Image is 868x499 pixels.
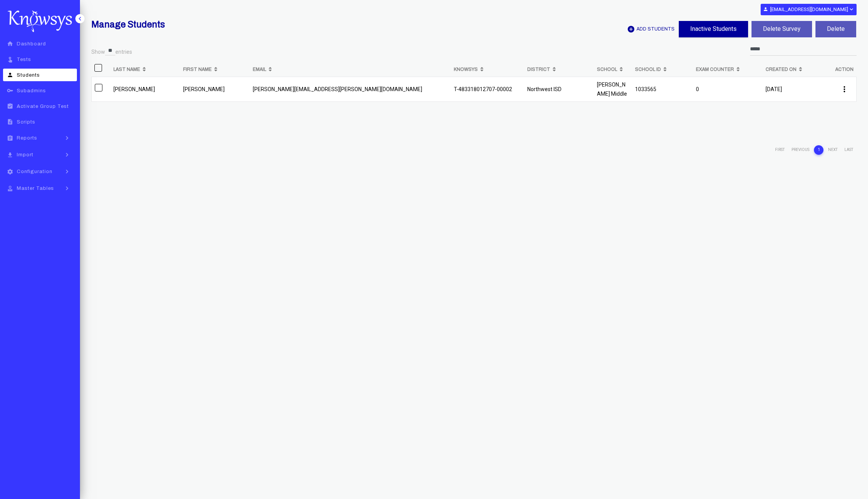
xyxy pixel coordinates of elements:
[5,135,15,141] i: assignment
[61,168,73,175] i: keyboard_arrow_right
[840,85,849,94] i: more_vert
[183,65,212,74] b: First Name
[17,152,34,157] span: Import
[679,21,748,37] button: Inactive Students
[814,145,823,155] li: 1
[527,65,550,74] b: District
[5,87,15,94] i: key
[17,186,54,191] span: Master Tables
[17,169,53,174] span: Configuration
[17,104,69,109] span: Activate Group Test
[635,65,661,74] b: School ID
[5,40,15,47] i: home
[113,65,140,74] b: Last Name
[597,65,617,74] b: School
[5,56,15,63] i: touch_app
[696,85,759,94] p: 0
[696,65,734,74] b: Exam Counter
[113,85,177,94] p: [PERSON_NAME]
[91,19,165,29] b: Manage Students
[17,119,35,125] span: Scripts
[597,80,629,98] p: [PERSON_NAME] Middle
[454,65,478,74] b: Knowsys
[61,151,73,159] i: keyboard_arrow_right
[848,6,854,13] i: expand_more
[763,6,768,12] i: person
[183,85,247,94] p: [PERSON_NAME]
[766,65,796,74] b: Created On
[17,88,46,93] span: Subadmins
[17,72,40,78] span: Students
[770,6,848,12] b: [EMAIL_ADDRESS][DOMAIN_NAME]
[635,85,690,94] p: 1033565
[5,185,15,192] i: approval
[527,85,591,94] p: Northwest ISD
[626,21,675,37] button: add_circleAdd Students
[17,41,46,47] span: Dashboard
[17,135,37,141] span: Reports
[835,65,854,74] b: Action
[5,168,15,175] i: settings
[91,48,105,56] label: Show
[5,103,15,109] i: assignment_turned_in
[76,15,84,22] i: keyboard_arrow_left
[454,85,521,94] p: T-483318012707-00002
[253,85,447,94] p: [PERSON_NAME][EMAIL_ADDRESS][PERSON_NAME][DOMAIN_NAME]
[5,119,15,125] i: description
[5,152,15,158] i: file_download
[766,85,829,94] p: [DATE]
[627,25,635,33] i: add_circle
[61,134,73,142] i: keyboard_arrow_right
[253,65,266,74] b: Email
[5,72,15,78] i: person
[17,57,31,62] span: Tests
[115,48,132,56] label: entries
[61,185,73,192] i: keyboard_arrow_right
